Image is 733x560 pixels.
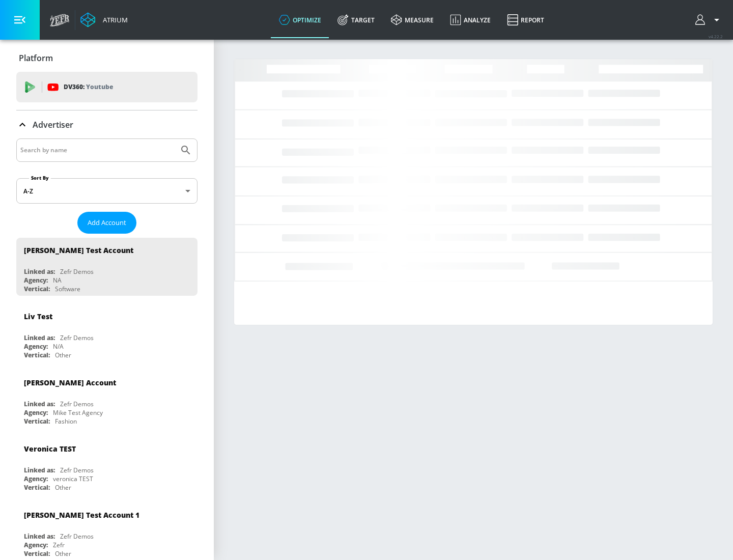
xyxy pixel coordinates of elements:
[16,370,198,428] div: [PERSON_NAME] AccountLinked as:Zefr DemosAgency:Mike Test AgencyVertical:Fashion
[86,81,113,92] p: Youtube
[64,81,113,93] p: DV360:
[60,267,94,276] div: Zefr Demos
[55,285,80,293] div: Software
[16,238,198,296] div: [PERSON_NAME] Test AccountLinked as:Zefr DemosAgency:NAVertical:Software
[88,217,126,229] span: Add Account
[271,2,329,38] a: optimize
[19,52,53,64] p: Platform
[24,541,48,549] div: Agency:
[499,2,552,38] a: Report
[29,175,51,181] label: Sort By
[16,436,198,494] div: Veronica TESTLinked as:Zefr DemosAgency:veronica TESTVertical:Other
[24,417,50,426] div: Vertical:
[55,549,71,558] div: Other
[329,2,383,38] a: Target
[24,549,50,558] div: Vertical:
[383,2,442,38] a: measure
[16,110,198,139] div: Advertiser
[24,466,55,474] div: Linked as:
[60,400,94,408] div: Zefr Demos
[53,408,103,417] div: Mike Test Agency
[16,72,198,102] div: DV360: Youtube
[442,2,499,38] a: Analyze
[24,408,48,417] div: Agency:
[99,15,128,24] div: Atrium
[709,34,723,39] span: v 4.22.2
[24,400,55,408] div: Linked as:
[24,285,50,293] div: Vertical:
[24,483,50,492] div: Vertical:
[24,351,50,359] div: Vertical:
[60,466,94,474] div: Zefr Demos
[24,312,52,321] div: Liv Test
[24,444,76,454] div: Veronica TEST
[16,178,198,204] div: A-Z
[16,44,198,72] div: Platform
[53,541,65,549] div: Zefr
[77,212,136,234] button: Add Account
[24,474,48,483] div: Agency:
[16,304,198,362] div: Liv TestLinked as:Zefr DemosAgency:N/AVertical:Other
[24,333,55,342] div: Linked as:
[24,510,139,520] div: [PERSON_NAME] Test Account 1
[24,378,116,387] div: [PERSON_NAME] Account
[60,532,94,541] div: Zefr Demos
[53,276,62,285] div: NA
[24,276,48,285] div: Agency:
[24,245,133,255] div: [PERSON_NAME] Test Account
[53,342,64,351] div: N/A
[53,474,93,483] div: veronica TEST
[55,417,77,426] div: Fashion
[80,12,128,27] a: Atrium
[55,351,71,359] div: Other
[20,144,175,157] input: Search by name
[55,483,71,492] div: Other
[33,119,73,130] p: Advertiser
[24,267,55,276] div: Linked as:
[24,342,48,351] div: Agency:
[24,532,55,541] div: Linked as:
[60,333,94,342] div: Zefr Demos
